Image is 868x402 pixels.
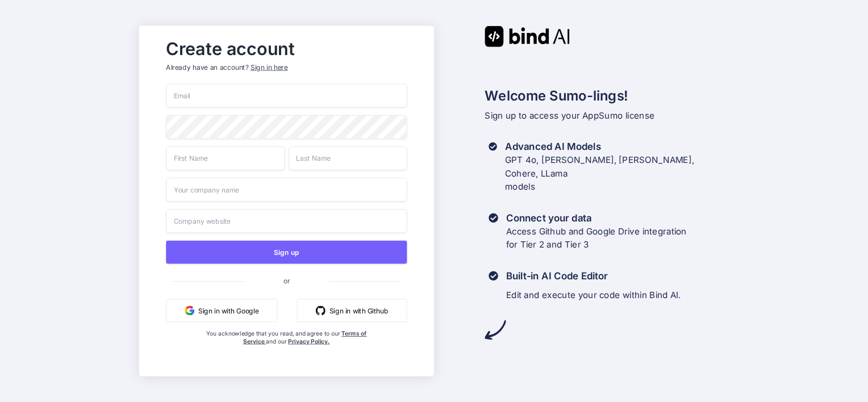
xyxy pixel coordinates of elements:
[166,241,407,264] button: Sign up
[485,86,729,106] h2: Welcome Sumo-lings!
[166,299,277,323] button: Sign in with Google
[166,209,407,233] input: Company website
[297,299,407,323] button: Sign in with Github
[485,26,570,47] img: Bind AI logo
[245,269,328,292] span: or
[506,225,687,252] p: Access Github and Google Drive integration for Tier 2 and Tier 3
[485,109,729,123] p: Sign up to access your AppSumo license
[206,330,367,368] div: You acknowledge that you read, and agree to our and our
[505,153,729,194] p: GPT 4o, [PERSON_NAME], [PERSON_NAME], Cohere, LLama models
[166,178,407,202] input: Your company name
[251,62,287,72] div: Sign in here
[289,146,407,170] input: Last Name
[288,338,329,345] a: Privacy Policy.
[485,319,506,340] img: arrow
[166,62,407,72] p: Already have an account?
[505,140,729,153] h3: Advanced AI Models
[506,269,681,283] h3: Built-in AI Code Editor
[506,288,681,302] p: Edit and execute your code within Bind AI.
[185,305,194,315] img: google
[243,330,366,345] a: Terms of Service
[166,146,285,170] input: First Name
[506,211,687,225] h3: Connect your data
[316,305,325,315] img: github
[166,83,407,107] input: Email
[166,41,407,57] h2: Create account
